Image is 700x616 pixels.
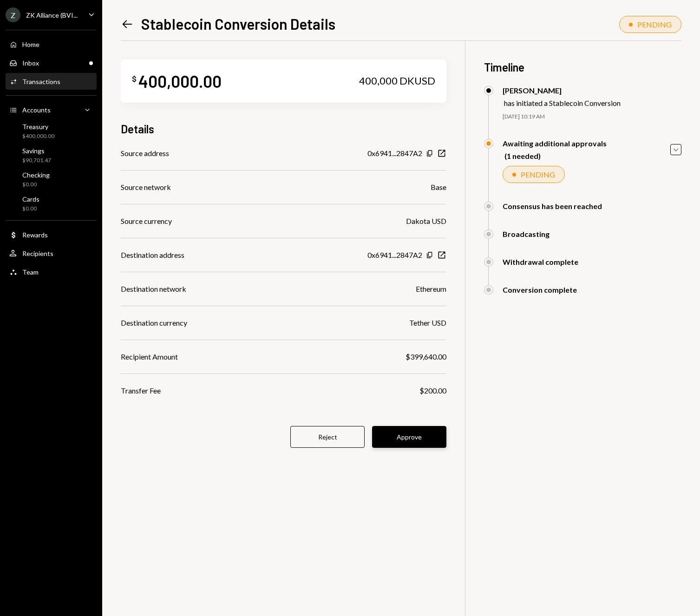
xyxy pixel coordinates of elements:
[6,144,97,166] a: Savings$90,701.47
[22,59,39,67] div: Inbox
[6,245,97,262] a: Recipients
[6,73,97,90] a: Transactions
[419,385,446,396] div: $200.00
[503,202,602,210] div: Consensus has been reached
[22,40,39,48] div: Home
[22,157,51,164] div: $90,701.47
[121,121,154,137] h3: Details
[503,285,577,294] div: Conversion complete
[6,226,97,243] a: Rewards
[121,385,161,396] div: Transfer Fee
[22,205,39,213] div: $0.00
[121,182,171,193] div: Source network
[22,78,60,85] div: Transactions
[372,426,446,448] button: Approve
[22,106,51,114] div: Accounts
[22,195,39,203] div: Cards
[359,74,435,87] div: 400,000 DKUSD
[138,71,222,92] div: 400,000.00
[6,120,97,142] a: Treasury$400,000.00
[503,257,578,266] div: Withdrawal complete
[22,123,54,131] div: Treasury
[6,192,97,215] a: Cards$0.00
[367,249,422,261] div: 0x6941...2847A2
[6,36,97,52] a: Home
[22,132,54,140] div: $400,000.00
[121,283,186,295] div: Destination network
[121,249,184,261] div: Destination address
[6,168,97,190] a: Checking$0.00
[22,231,48,239] div: Rewards
[503,86,621,95] div: [PERSON_NAME]
[121,351,178,362] div: Recipient Amount
[504,151,607,160] div: (1 needed)
[6,7,20,22] div: Z
[503,139,607,148] div: Awaiting additional approvals
[431,182,446,193] div: Base
[6,54,97,71] a: Inbox
[503,229,550,238] div: Broadcasting
[521,170,555,179] div: PENDING
[6,263,97,280] a: Team
[22,171,50,179] div: Checking
[484,59,681,75] h3: Timeline
[26,11,78,19] div: ZK Alliance (BVI...
[22,147,51,155] div: Savings
[121,216,172,227] div: Source currency
[132,74,137,84] div: $
[22,249,53,257] div: Recipients
[290,426,365,448] button: Reject
[503,113,681,121] div: [DATE] 10:19 AM
[416,283,446,295] div: Ethereum
[121,148,169,159] div: Source address
[22,181,50,189] div: $0.00
[406,351,446,362] div: $399,640.00
[406,216,446,227] div: Dakota USD
[367,148,422,159] div: 0x6941...2847A2
[637,20,672,29] div: PENDING
[6,101,97,118] a: Accounts
[121,317,187,328] div: Destination currency
[504,98,621,107] div: has initiated a Stablecoin Conversion
[409,317,446,328] div: Tether USD
[22,268,39,276] div: Team
[141,14,335,33] h1: Stablecoin Conversion Details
